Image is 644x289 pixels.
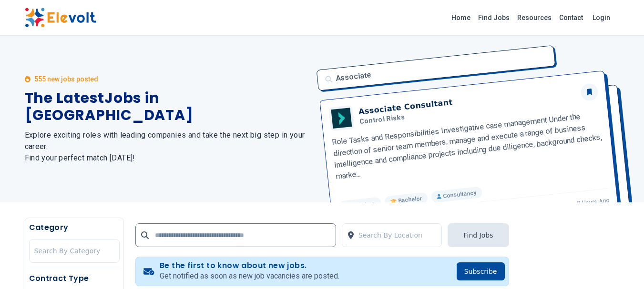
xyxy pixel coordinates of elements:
p: Get notified as soon as new job vacancies are posted. [160,270,339,282]
h5: Contract Type [29,273,120,284]
button: Find Jobs [448,223,509,247]
a: Contact [555,10,587,25]
h5: Category [29,222,120,233]
h1: The Latest Jobs in [GEOGRAPHIC_DATA] [25,90,311,124]
img: Elevolt [25,8,96,28]
a: Home [448,10,474,25]
a: Find Jobs [474,10,513,25]
h4: Be the first to know about new jobs. [160,261,339,270]
a: Login [587,8,616,27]
button: Subscribe [457,262,505,280]
a: Resources [513,10,555,25]
p: 555 new jobs posted [34,74,98,84]
h2: Explore exciting roles with leading companies and take the next big step in your career. Find you... [25,130,311,164]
